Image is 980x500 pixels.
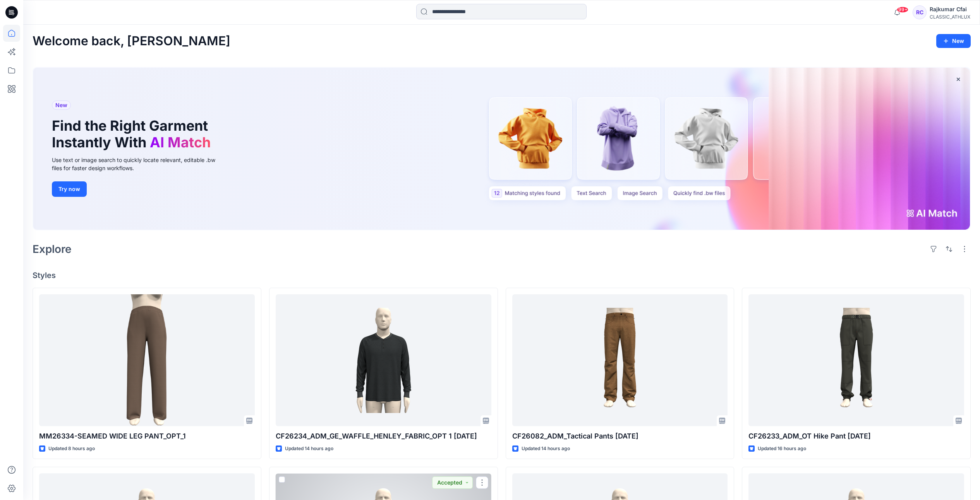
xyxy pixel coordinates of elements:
[276,294,491,426] a: CF26234_ADM_GE_WAFFLE_HENLEY_FABRIC_OPT 1 10OCT25
[276,431,491,442] p: CF26234_ADM_GE_WAFFLE_HENLEY_FABRIC_OPT 1 [DATE]
[48,445,95,453] p: Updated 8 hours ago
[758,445,806,453] p: Updated 16 hours ago
[55,101,67,110] span: New
[512,431,728,442] p: CF26082_ADM_Tactical Pants [DATE]
[52,156,226,172] div: Use text or image search to quickly locate relevant, editable .bw files for faster design workflows.
[936,34,971,48] button: New
[33,243,72,255] h2: Explore
[913,5,927,19] div: RC
[930,5,970,14] div: Rajkumar Cfai
[748,294,964,426] a: CF26233_ADM_OT Hike Pant 10OCT25
[52,181,87,197] button: Try now
[522,445,570,453] p: Updated 14 hours ago
[897,7,908,13] span: 99+
[285,445,333,453] p: Updated 14 hours ago
[52,118,215,151] h1: Find the Right Garment Instantly With
[39,431,255,442] p: MM26334-SEAMED WIDE LEG PANT_OPT_1
[512,294,728,426] a: CF26082_ADM_Tactical Pants 10OCT25
[33,271,971,280] h4: Styles
[39,294,255,426] a: MM26334-SEAMED WIDE LEG PANT_OPT_1
[150,134,211,151] span: AI Match
[33,34,230,48] h2: Welcome back, [PERSON_NAME]
[748,431,964,442] p: CF26233_ADM_OT Hike Pant [DATE]
[930,14,970,20] div: CLASSIC_ATHLUX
